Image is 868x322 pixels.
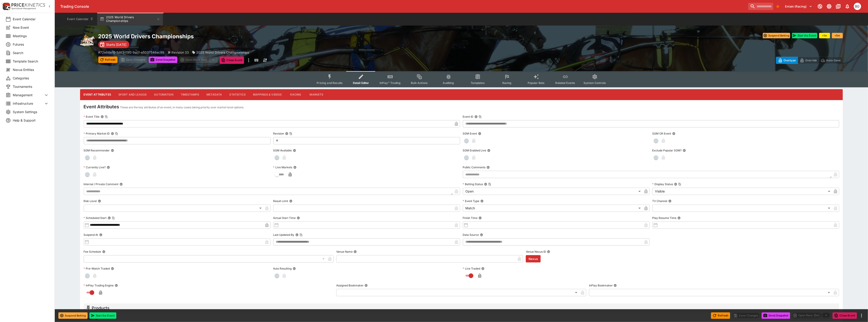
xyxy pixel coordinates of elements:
p: Venue Name [336,250,353,254]
button: Data Source [480,233,483,236]
button: Copy To Clipboard [115,132,118,135]
button: Nexus [526,255,541,262]
p: Finish Time [463,216,478,220]
span: Event Calendar [13,17,49,21]
button: Finish Time [479,216,482,220]
p: Event Type [463,199,480,203]
span: System Controls [584,81,606,85]
p: InPlay Trading Engine [84,283,114,287]
div: Start From [776,57,843,64]
span: Categories [13,76,49,80]
button: Venue Nexus ID [547,250,550,253]
span: Help & Support [13,118,49,123]
p: SGM Event [463,132,477,135]
p: SGM OR Event [652,132,671,135]
button: Close Event [220,57,244,64]
p: Data Source [463,233,479,237]
p: Live Markets [273,165,292,169]
button: Event Calendar [64,13,96,26]
span: Tournaments [13,84,49,89]
p: TV Channel [652,199,667,203]
button: Auto Resulting [293,267,296,270]
button: Statistics [226,89,250,100]
p: InPlay Bookmaker [589,283,613,287]
button: +1m [819,33,830,38]
button: Copy To Clipboard [289,132,292,135]
button: Metadata [203,89,226,100]
button: Notifications [843,2,852,10]
button: Override [798,57,819,64]
button: Close Event [833,312,857,319]
button: Suspend At [99,233,102,236]
button: Result Limit [289,200,292,203]
p: Exclude Popular SGM? [652,148,682,152]
button: Bookmarks [774,3,782,10]
div: Open [463,188,642,195]
span: Template Search [13,59,49,64]
button: Refresh [711,312,730,319]
p: Risk Level [84,199,97,203]
span: Nexus Entities [13,67,49,72]
button: Connected to PK [816,2,824,10]
button: InPlay Bookmaker [614,284,617,287]
p: Event ID [463,115,474,119]
h4: Event Attributes [84,104,119,110]
span: New Event [13,25,49,30]
span: Pricing and Results [317,81,343,85]
div: 2025 World Drivers Championships [192,50,249,55]
button: Copy To Clipboard [112,216,115,220]
button: Last Updated ByCopy To Clipboard [295,233,299,236]
button: RevisionCopy To Clipboard [285,132,288,135]
button: Scheduled StartCopy To Clipboard [108,216,111,220]
button: Send Snapshot [762,312,790,319]
span: Auditing [443,81,454,85]
span: Infrastructure [13,101,44,106]
button: more [246,57,251,64]
p: Overtype [784,58,796,63]
span: InPlay™ Trading [380,81,401,85]
button: Risk Level [98,200,101,203]
span: System Settings [13,109,49,114]
button: Suspend Betting [58,312,88,319]
p: Scheduled Start [84,216,107,220]
button: Auto-Save [819,57,843,64]
button: Public Comments [487,166,490,169]
span: Racing [502,81,512,85]
button: Refresh [98,57,117,63]
div: Trading Console [60,4,746,9]
p: Currently Live? [84,165,106,169]
input: search [748,3,773,10]
p: Actual Start Time [273,216,296,220]
button: Assigned Bookmaker [365,284,368,287]
p: Assigned Bookmaker [336,283,364,287]
button: more [859,313,864,318]
button: Copy To Clipboard [488,183,491,186]
button: Exclude Popular SGM? [683,149,686,152]
button: Event Type [480,200,484,203]
p: Fee Schedule [84,250,101,254]
p: Override [805,58,817,63]
p: Revision 33 [172,50,189,55]
p: Play Resume Time [652,216,677,220]
div: split button [179,57,218,63]
button: Send Snapshot [149,57,177,63]
button: Automation [150,89,177,100]
p: Result Limit [273,199,288,203]
div: split button [792,312,831,319]
div: Ben Grimstone [854,3,861,10]
p: Betting Status [463,182,483,186]
button: Start the Event [89,312,116,319]
button: Toggle light/dark mode [825,2,833,10]
button: 2025 World Drivers Championships [97,13,163,26]
button: Start the Event [792,33,817,38]
button: Display StatusCopy To Clipboard [674,183,677,186]
p: Live Traded [463,267,480,270]
div: Event type filters [313,71,610,87]
p: Starts [DATE] [106,42,127,47]
p: Public Comments [463,165,486,169]
p: Venue Nexus ID [526,250,546,254]
button: Play Resume Time [678,216,681,220]
button: Event IDCopy To Clipboard [474,115,478,118]
button: Copy To Clipboard [300,233,303,236]
p: These are the key attributes of an event, in many cases taking priority over market level options. [120,105,244,110]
